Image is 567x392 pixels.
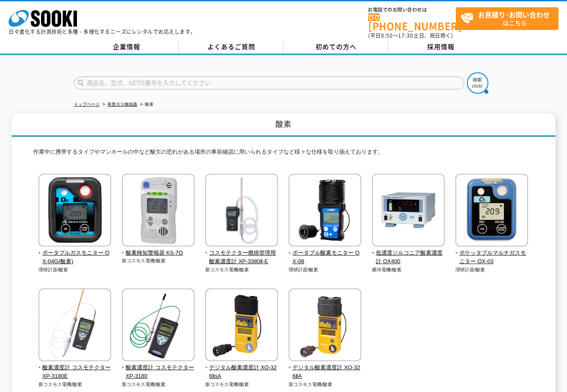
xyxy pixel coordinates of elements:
[368,13,456,31] a: [PHONE_NUMBER]
[122,241,195,258] a: 酸素検知警報器 KS-7O
[467,72,488,94] img: btn_search.png
[283,41,388,53] a: 初めての方へ
[74,41,179,53] a: 企業情報
[372,249,445,267] span: 低濃度ジルコニア酸素濃度計 OX400
[205,249,278,267] span: コスモテクター燃焼管理用酸素濃度計 XP-3380Ⅱ-E
[372,266,445,273] p: 横河電機/酸素
[316,42,357,51] span: 初めての方へ
[368,32,453,39] span: (平日 ～ 土日、祝日除く)
[205,266,278,273] p: 新コスモス電機/酸素
[179,41,283,53] a: よくあるご質問
[368,7,456,12] span: お電話でのお問い合わせは
[9,29,196,34] p: 日々進化する計測技術と多種・多様化するニーズにレンタルでお応えします。
[289,363,362,381] span: デジタル酸素濃度計 XO-326ⅡA
[289,381,362,388] p: 新コスモス電機/酸素
[205,381,278,388] p: 新コスモス電機/酸素
[205,174,278,249] img: コスモテクター燃焼管理用酸素濃度計 XP-3380Ⅱ-E
[74,102,100,107] a: トップページ
[289,355,362,381] a: デジタル酸素濃度計 XO-326ⅡA
[205,363,278,381] span: デジタル酸素濃度計 XO-326ⅡsA
[122,363,195,381] span: 酸素濃度計 コスモテクター XP-3180
[38,381,112,388] p: 新コスモス電機/酸素
[38,249,112,267] span: ポータブルガスモニター OX-04G(酸素)
[107,102,137,107] a: 有害ガス検知器
[289,241,362,266] a: ポータブル酸素モニター OX-08
[74,77,464,89] input: 商品名、型式、NETIS番号を入力してください
[205,241,278,266] a: コスモテクター燃焼管理用酸素濃度計 XP-3380Ⅱ-E
[122,355,195,381] a: 酸素濃度計 コスモテクター XP-3180
[478,9,550,20] strong: お見積り･お問い合わせ
[461,8,558,29] span: はこちら
[381,32,393,39] span: 8:50
[38,363,112,381] span: 酸素濃度計 コスモテクター XP-3180E
[38,174,111,249] img: ポータブルガスモニター OX-04G(酸素)
[455,241,529,266] a: ポケッタブルマルチガスモニター OX-03
[122,381,195,388] p: 新コスモス電機/酸素
[398,32,413,39] span: 17:30
[456,7,558,30] a: お見積り･お問い合わせはこちら
[455,249,529,267] span: ポケッタブルマルチガスモニター OX-03
[289,266,362,273] p: 理研計器/酸素
[38,241,112,266] a: ポータブルガスモニター OX-04G(酸素)
[205,355,278,381] a: デジタル酸素濃度計 XO-326ⅡsA
[388,41,493,53] a: 採用情報
[122,257,195,264] p: 新コスモス電機/酸素
[289,249,362,267] span: ポータブル酸素モニター OX-08
[38,288,111,363] img: 酸素濃度計 コスモテクター XP-3180E
[122,174,195,249] img: 酸素検知警報器 KS-7O
[372,174,445,249] img: 低濃度ジルコニア酸素濃度計 OX400
[139,100,154,109] li: 酸素
[38,355,112,381] a: 酸素濃度計 コスモテクター XP-3180E
[455,266,529,273] p: 理研計器/酸素
[372,241,445,266] a: 低濃度ジルコニア酸素濃度計 OX400
[122,288,195,363] img: 酸素濃度計 コスモテクター XP-3180
[33,148,534,161] p: 作業中に携帯するタイプやマンホールの中など酸欠の恐れがある場所の事前確認に用いられるタイプなど様々な仕様を取り揃えております。
[38,266,112,273] p: 理研計器/酸素
[122,249,195,258] span: 酸素検知警報器 KS-7O
[12,113,556,137] h1: 酸素
[289,174,361,249] img: ポータブル酸素モニター OX-08
[289,288,361,363] img: デジタル酸素濃度計 XO-326ⅡA
[205,288,278,363] img: デジタル酸素濃度計 XO-326ⅡsA
[455,174,528,249] img: ポケッタブルマルチガスモニター OX-03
